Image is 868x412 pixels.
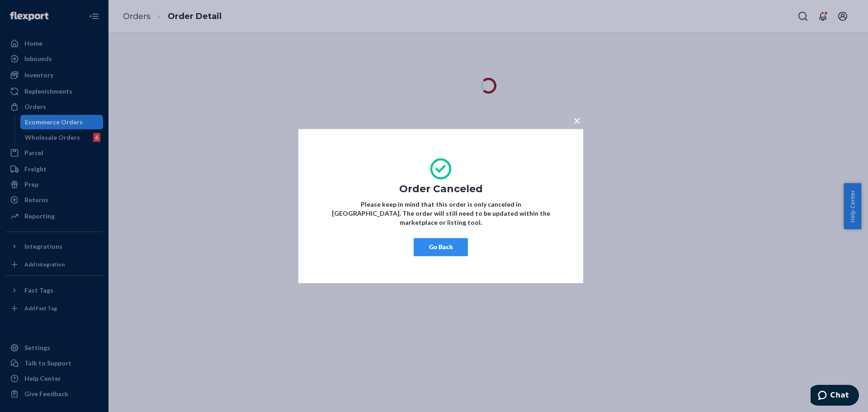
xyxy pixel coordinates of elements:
iframe: Opens a widget where you can chat to one of our agents [811,385,859,407]
strong: Please keep in mind that this order is only canceled in [GEOGRAPHIC_DATA]. The order will still n... [332,200,550,226]
h1: Order Canceled [325,184,556,194]
button: Go Back [414,238,468,256]
span: × [573,113,580,128]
